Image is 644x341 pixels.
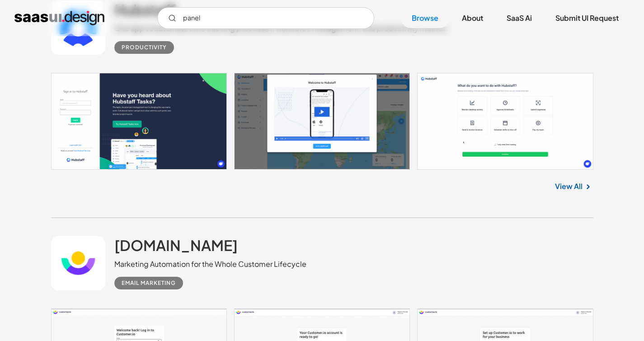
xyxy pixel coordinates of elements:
[114,236,238,259] a: [DOMAIN_NAME]
[545,8,630,28] a: Submit UI Request
[496,8,543,28] a: SaaS Ai
[114,259,306,270] div: Marketing Automation for the Whole Customer Lifecycle
[14,11,104,25] a: home
[451,8,494,28] a: About
[114,236,238,254] h2: [DOMAIN_NAME]
[122,42,167,53] div: Productivity
[157,7,374,29] input: Search UI designs you're looking for...
[555,181,583,192] a: View All
[122,278,176,289] div: Email Marketing
[401,8,449,28] a: Browse
[157,7,374,29] form: Email Form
